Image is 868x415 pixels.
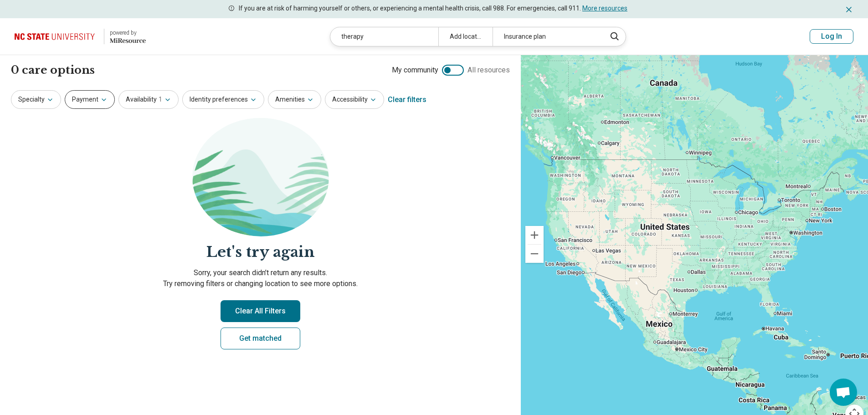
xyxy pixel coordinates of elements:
[239,4,627,13] p: If you are at risk of harming yourself or others, or experiencing a mental health crisis, call 98...
[388,89,426,111] div: Clear filters
[438,27,493,46] div: Add location
[11,62,95,78] h1: 0 care options
[182,90,264,109] button: Identity preferences
[525,245,544,263] button: Zoom out
[15,26,146,47] a: North Carolina State University powered by
[159,95,162,104] span: 1
[110,29,146,37] div: powered by
[582,5,627,12] a: More resources
[11,267,510,289] p: Sorry, your search didn’t return any results. Try removing filters or changing location to see mo...
[844,4,853,15] button: Dismiss
[221,328,300,349] a: Get matched
[392,65,438,76] span: My community
[525,226,544,244] button: Zoom in
[268,90,321,109] button: Amenities
[467,65,510,76] span: All resources
[325,90,384,109] button: Accessibility
[221,300,300,322] button: Clear All Filters
[118,90,179,109] button: Availability1
[493,27,601,46] div: Insurance plan
[810,29,853,44] button: Log In
[65,90,115,109] button: Payment
[830,379,857,406] div: Open chat
[11,90,61,109] button: Specialty
[11,242,510,262] h2: Let's try again
[330,27,438,46] div: therapy
[15,26,98,47] img: North Carolina State University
